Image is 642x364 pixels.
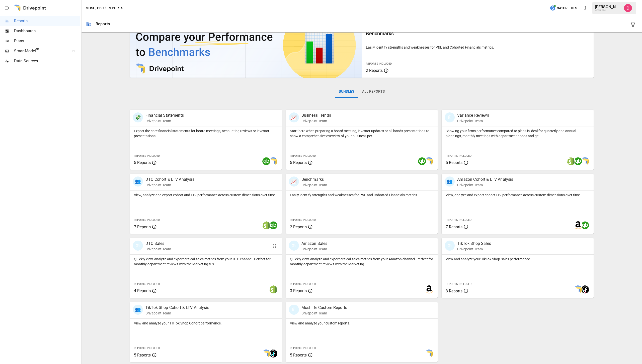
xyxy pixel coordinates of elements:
[335,86,358,98] button: Bundles
[567,157,575,165] img: shopify
[290,353,307,357] span: 5 Reports
[14,18,80,24] span: Reports
[134,346,160,350] span: Reports Included
[446,128,590,138] p: Showing your firm's performance compared to plans is ideal for quarterly and annual plannings, mo...
[134,218,160,222] span: Reports Included
[574,285,582,293] img: smart model
[366,62,392,65] span: Reports Included
[134,321,278,326] p: View and analyze your TikTok Shop Cohort performance.
[269,285,277,293] img: shopify
[289,241,299,251] div: 🛍
[290,225,307,229] span: 2 Reports
[290,288,307,293] span: 3 Reports
[145,241,171,247] p: DTC Sales
[446,218,471,222] span: Reports Included
[290,193,434,198] p: Easily identify strengths and weaknesses for P&L and Cohorted Financials metrics.
[134,128,278,138] p: Export the core financial statements for board meetings, accounting reviews or investor presentat...
[134,193,278,198] p: View, analyze and export cohort and LTV performance across custom dimensions over time.
[366,30,590,38] h6: Benchmarks
[133,112,143,122] div: 💸
[457,241,491,247] p: TikTok Shop Sales
[301,183,327,188] p: Drivepoint Team
[290,346,316,350] span: Reports Included
[301,241,328,247] p: Amazon Sales
[366,68,383,73] span: 2 Reports
[446,193,590,198] p: View, analyze and export cohort LTV performance across custom dimensions over time.
[548,4,579,13] button: 941Credits
[145,118,184,123] p: Drivepoint Team
[574,157,582,165] img: quickbooks
[457,176,513,183] p: Amazon Cohort & LTV Analysis
[580,3,590,13] button: New version available, click to update!
[581,221,589,229] img: quickbooks
[133,241,143,251] div: 🛍
[581,285,589,293] img: tiktok
[134,160,151,165] span: 5 Reports
[134,154,160,157] span: Reports Included
[134,288,151,293] span: 4 Reports
[457,118,489,123] p: Drivepoint Team
[446,282,471,286] span: Reports Included
[134,282,160,286] span: Reports Included
[446,289,462,293] span: 3 Reports
[269,221,277,229] img: quickbooks
[366,45,590,50] p: Easily identify strengths and weaknesses for P&L and Cohorted Financials metrics.
[262,349,270,357] img: smart model
[86,5,104,11] button: MOSH, PBC
[14,38,80,44] span: Plans
[445,241,455,251] div: 🛍
[290,282,316,286] span: Reports Included
[14,58,80,64] span: Data Sources
[621,1,635,15] button: Andrew Horton
[425,285,433,293] img: amazon
[445,112,455,122] div: 🗓
[134,225,151,229] span: 7 Reports
[134,353,151,357] span: 5 Reports
[457,247,491,252] p: Drivepoint Team
[557,5,577,11] span: 941 Credits
[301,176,327,183] p: Benchmarks
[574,221,582,229] img: amazon
[262,221,270,229] img: shopify
[269,157,277,165] img: smart model
[290,218,316,222] span: Reports Included
[301,112,331,118] p: Business Trends
[96,22,110,26] div: Reports
[290,160,307,165] span: 5 Reports
[289,112,299,122] div: 📈
[418,157,426,165] img: quickbooks
[595,5,621,9] div: [PERSON_NAME]
[446,154,471,157] span: Reports Included
[134,257,278,267] p: Quickly view, analyze and export critical sales metrics from your DTC channel. Perfect for monthl...
[358,86,389,98] button: All Reports
[446,160,462,165] span: 5 Reports
[290,128,434,138] p: Start here when preparing a board meeting, investor updates or all-hands presentations to show a ...
[289,305,299,315] div: 🗓
[269,349,277,357] img: tiktok
[290,257,434,267] p: Quickly view, analyze and export critical sales metrics from your Amazon channel. Perfect for mon...
[145,311,209,316] p: Drivepoint Team
[289,176,299,187] div: 📈
[130,13,362,78] img: video thumbnail
[262,157,270,165] img: quickbooks
[446,257,590,262] p: View and analyze your TikTok Shop Sales performance.
[445,176,455,187] div: 👥
[145,176,194,183] p: DTC Cohort & LTV Analysis
[145,305,209,311] p: TikTok Shop Cohort & LTV Analysis
[425,157,433,165] img: smart model
[290,154,316,157] span: Reports Included
[145,247,171,252] p: Drivepoint Team
[133,305,143,315] div: 👥
[14,48,66,54] span: SmartModel
[14,28,80,34] span: Dashboards
[301,118,331,123] p: Drivepoint Team
[301,247,328,252] p: Drivepoint Team
[145,112,184,118] p: Financial Statements
[624,4,632,12] img: Andrew Horton
[301,311,347,316] p: Drivepoint Team
[105,5,107,11] div: /
[446,225,462,229] span: 7 Reports
[595,9,621,12] div: MOSH, PBC
[145,183,194,188] p: Drivepoint Team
